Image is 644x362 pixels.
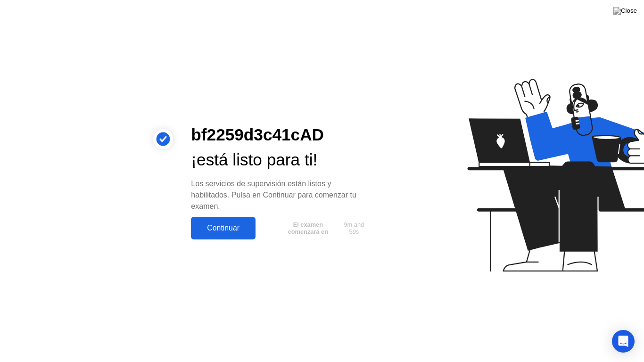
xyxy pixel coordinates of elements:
div: ¡está listo para ti! [191,148,371,173]
button: Continuar [191,217,256,239]
span: 9m and 59s [340,221,368,235]
div: Open Intercom Messenger [612,330,635,353]
div: Continuar [194,224,253,232]
div: Los servicios de supervisión están listos y habilitados. Pulsa en Continuar para comenzar tu examen. [191,178,371,212]
img: Close [613,7,637,15]
div: bf2259d3c41cAD [191,123,371,148]
button: El examen comenzará en9m and 59s [260,219,371,237]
